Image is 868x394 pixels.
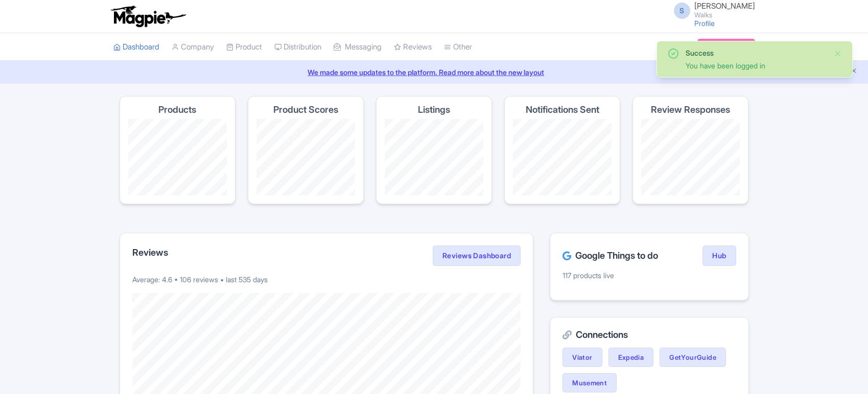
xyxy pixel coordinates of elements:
[562,270,736,281] p: 117 products live
[108,5,187,28] img: logo-ab69f6fb50320c5b225c76a69d11143b.png
[113,33,159,61] a: Dashboard
[702,245,736,266] a: Hub
[132,248,168,258] h2: Reviews
[562,330,736,340] h2: Connections
[158,105,196,115] h4: Products
[334,33,382,61] a: Messaging
[694,19,715,28] a: Profile
[172,33,214,61] a: Company
[694,1,755,11] span: [PERSON_NAME]
[526,105,599,115] h4: Notifications Sent
[433,245,521,266] a: Reviews Dashboard
[686,60,826,71] div: You have been logged in
[834,47,842,60] button: Close
[418,105,450,115] h4: Listings
[697,39,755,54] a: Subscription
[686,47,826,58] div: Success
[444,33,472,61] a: Other
[562,373,617,392] a: Musement
[274,33,321,61] a: Distribution
[660,348,726,367] a: GetYourGuide
[6,67,862,78] a: We made some updates to the platform. Read more about the new layout
[850,66,858,78] button: Close announcement
[674,3,690,19] span: S
[694,12,755,18] small: Walks
[226,33,262,61] a: Product
[651,105,730,115] h4: Review Responses
[562,251,658,261] h2: Google Things to do
[562,348,602,367] a: Viator
[608,348,654,367] a: Expedia
[132,274,521,285] p: Average: 4.6 • 106 reviews • last 535 days
[394,33,432,61] a: Reviews
[273,105,338,115] h4: Product Scores
[668,2,755,18] a: S [PERSON_NAME] Walks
